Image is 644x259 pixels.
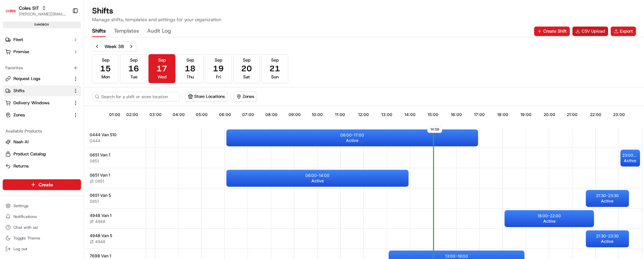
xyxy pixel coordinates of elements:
[114,66,122,74] button: Start new chat
[241,63,252,74] span: 20
[543,219,556,224] span: Active
[13,100,49,106] span: Delivery Windows
[622,153,638,158] p: 23:00 - 23:59
[538,213,561,219] p: 18:00 - 22:00
[57,98,62,104] div: 💻
[13,214,37,219] span: Notifications
[185,63,196,74] span: 18
[311,178,324,184] span: Active
[90,179,104,184] button: 0651
[7,7,20,20] img: Nash
[120,54,147,83] button: Sep16Tue
[13,235,40,241] span: Toggle Theme
[13,88,25,94] span: Shifts
[3,233,81,243] button: Toggle Theme
[13,37,23,43] span: Fleet
[90,173,110,178] span: 0651 Van 1
[312,112,323,117] span: 10:00
[92,5,221,16] h1: Shifts
[158,57,166,63] span: Sep
[90,213,112,218] span: 4948 Van 1
[19,5,39,11] button: Coles SIT
[233,54,260,83] button: Sep20Sat
[19,11,67,17] span: [PERSON_NAME][EMAIL_ADDRESS][PERSON_NAME][PERSON_NAME][DOMAIN_NAME]
[261,54,288,83] button: Sep21Sun
[13,203,29,209] span: Settings
[90,199,99,204] button: 0651
[3,46,81,57] button: Promise
[130,57,138,63] span: Sep
[265,112,277,117] span: 08:00
[23,71,85,76] div: We're available if you need us!
[233,91,257,102] button: Zones
[92,42,102,51] button: Previous week
[3,22,81,28] div: sandbox
[100,63,111,74] span: 15
[544,112,555,117] span: 20:00
[381,112,392,117] span: 13:00
[127,42,136,51] button: Next week
[130,74,137,80] span: Tue
[3,201,81,211] button: Settings
[47,114,81,119] a: Powered byPylon
[596,233,619,239] p: 21:30 - 23:30
[95,219,105,224] span: 4948
[3,223,81,232] button: Chat with us!
[13,98,51,104] span: Knowledge Base
[90,158,99,164] button: 0651
[13,112,25,118] span: Zones
[271,57,279,63] span: Sep
[147,26,171,37] button: Audit Log
[7,27,122,38] p: Welcome 👋
[4,95,54,107] a: 📗Knowledge Base
[596,193,619,198] p: 21:30 - 23:30
[186,57,194,63] span: Sep
[340,133,364,138] p: 06:00 - 17:00
[5,151,78,157] a: Product Catalog
[128,63,139,74] span: 16
[177,54,204,83] button: Sep18Thu
[3,63,81,73] div: Favorites
[95,179,104,184] span: 0651
[3,244,81,254] button: Log out
[213,63,224,74] span: 19
[90,132,117,138] span: 0444 Van 510
[13,76,40,82] span: Request Logs
[90,253,111,259] span: 7698 Van 1
[63,98,108,104] span: API Documentation
[219,112,231,117] span: 06:00
[13,163,29,169] span: Returns
[3,98,81,108] button: Delivery Windows
[5,163,78,169] a: Returns
[7,64,19,76] img: 1736555255976-a54dd68f-1ca7-489b-9aae-adbdc363a1c4
[404,112,416,117] span: 14:00
[289,112,301,117] span: 09:00
[215,57,222,63] span: Sep
[7,98,12,104] div: 📗
[335,112,345,117] span: 11:00
[611,27,636,36] button: Export
[13,246,27,252] span: Log out
[428,112,438,117] span: 15:00
[92,16,221,23] p: Manage shifts, templates and settings for your organization
[3,212,81,221] button: Notifications
[102,57,110,63] span: Sep
[601,239,613,244] span: Active
[185,92,227,101] button: Store Locations
[92,54,119,83] button: Sep15Mon
[92,26,106,37] button: Shifts
[3,149,81,159] button: Product Catalog
[13,225,38,230] span: Chat with us!
[234,92,257,101] button: Zones
[90,138,100,144] button: 0444
[157,63,167,74] span: 17
[3,161,81,172] button: Returns
[149,112,162,117] span: 03:00
[3,137,81,147] button: Nash AI
[109,112,120,117] span: 01:00
[114,26,139,37] button: Templates
[5,88,70,94] a: Shifts
[216,74,221,80] span: Fri
[205,54,232,83] button: Sep19Fri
